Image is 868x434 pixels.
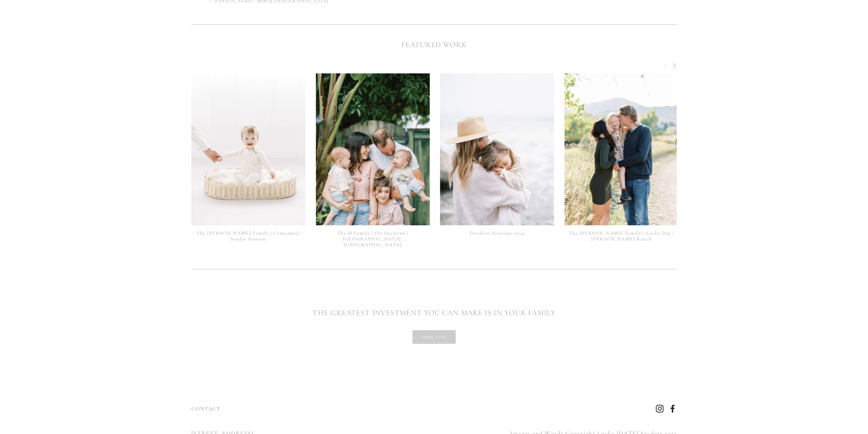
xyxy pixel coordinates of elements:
h2: THE GREATEST INVESTMENT YOU CAN MAKE IS IN YOUR FAMILY [191,307,677,319]
a: The M Family | On-Location | [GEOGRAPHIC_DATA], [GEOGRAPHIC_DATA] [337,230,408,248]
a: CONTACT [191,405,221,412]
a: The Johnson Family | Centennial Studio Session [191,73,305,226]
span: Previous [662,62,668,68]
a: The [PERSON_NAME] Family's Lucky Day | [PERSON_NAME] Ranch [569,230,674,242]
h2: FEATURED WORK [191,39,677,51]
a: book now [412,330,456,344]
a: Outdoor Sessions 2024 [470,230,524,236]
a: Facebook [668,405,677,413]
a: Instagram [656,405,664,413]
img: The Johnson Family | Centennial Studio Session [191,64,305,235]
img: The M Family | On-Location | Montecito, Ca [315,73,430,226]
a: The [PERSON_NAME] Family | Centennial Studio Session [196,230,300,242]
img: The Friesen Family's Lucky Day | Ken Caryl Ranch [564,64,678,235]
img: Outdoor Sessions 2024 [440,73,554,226]
span: Next [671,62,677,68]
a: The Friesen Family's Lucky Day | Ken Caryl Ranch [564,73,678,226]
